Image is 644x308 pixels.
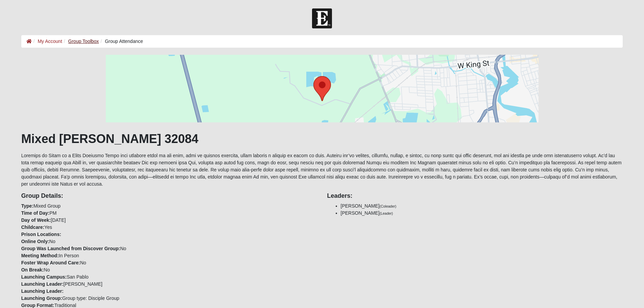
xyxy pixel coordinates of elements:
strong: Foster Wrap Around Care: [21,260,80,265]
strong: Group Was Launched from Discover Group: [21,246,120,251]
strong: Day of Week: [21,217,51,223]
strong: Time of Day: [21,210,50,216]
strong: Launching Leader: [21,281,64,287]
a: Group Toolbox [68,39,99,44]
strong: Meeting Method: [21,253,59,258]
img: Church of Eleven22 Logo [312,8,332,28]
li: Group Attendance [99,38,143,45]
small: (Leader) [380,211,393,215]
strong: On Break: [21,267,44,273]
h4: Leaders: [327,192,623,200]
h4: Group Details: [21,192,317,200]
strong: Childcare: [21,224,44,230]
small: (Coleader) [380,204,397,208]
strong: Prison Locations: [21,232,61,237]
strong: Online Only: [21,239,49,244]
strong: Launching Campus: [21,274,67,280]
strong: Launching Leader: [21,288,64,294]
li: [PERSON_NAME] [341,210,623,217]
strong: Type: [21,203,33,209]
a: My Account [38,39,62,44]
li: [PERSON_NAME] [341,203,623,210]
h1: Mixed [PERSON_NAME] 32084 [21,132,623,146]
